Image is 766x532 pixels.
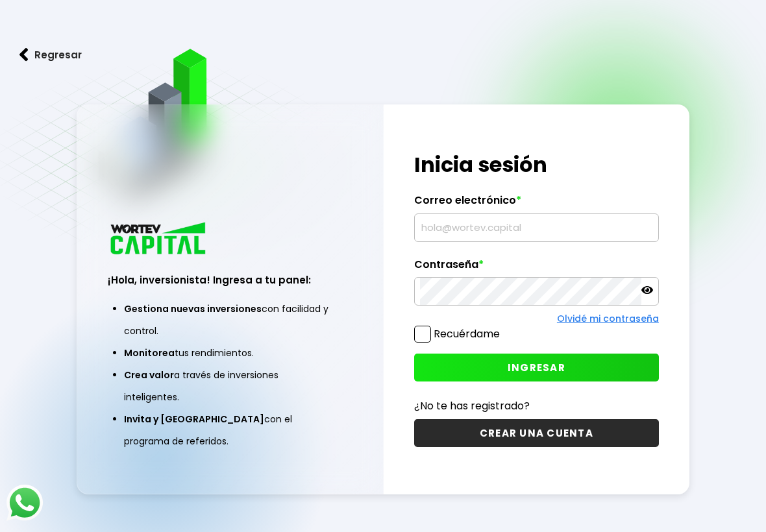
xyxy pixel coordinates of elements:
label: Recuérdame [434,326,500,341]
h3: ¡Hola, inversionista! Ingresa a tu panel: [108,272,352,287]
img: logo_wortev_capital [108,221,210,259]
button: CREAR UNA CUENTA [414,419,659,447]
a: ¿No te has registrado?CREAR UNA CUENTA [414,398,659,447]
img: flecha izquierda [19,48,29,62]
span: Invita y [GEOGRAPHIC_DATA] [124,413,264,426]
li: con facilidad y control. [124,298,336,342]
li: con el programa de referidos. [124,408,336,452]
li: a través de inversiones inteligentes. [124,364,336,408]
p: ¿No te has registrado? [414,398,659,414]
label: Contraseña [414,258,659,278]
span: INGRESAR [508,361,565,374]
h1: Inicia sesión [414,149,659,180]
span: Monitorea [124,346,175,359]
span: Crea valor [124,369,174,381]
input: hola@wortev.capital [420,214,653,241]
label: Correo electrónico [414,194,659,213]
span: Gestiona nuevas inversiones [124,302,262,315]
button: INGRESAR [414,354,659,381]
img: logos_whatsapp-icon.242b2217.svg [6,485,43,521]
a: Olvidé mi contraseña [557,312,659,325]
li: tus rendimientos. [124,342,336,364]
